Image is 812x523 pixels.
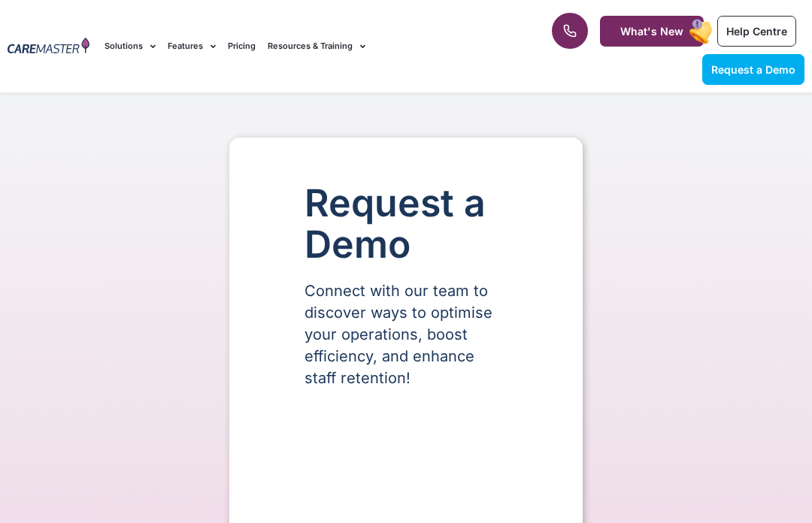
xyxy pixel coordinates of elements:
a: Help Centre [717,16,796,47]
h1: Request a Demo [304,183,507,265]
nav: Menu [105,21,517,71]
a: Pricing [228,21,256,71]
a: Request a Demo [702,54,804,85]
span: What's New [620,25,683,38]
a: Features [168,21,216,71]
img: CareMaster Logo [8,38,89,56]
a: Solutions [105,21,156,71]
p: Connect with our team to discover ways to optimise your operations, boost efficiency, and enhance... [304,280,507,389]
span: Request a Demo [711,63,795,76]
a: Resources & Training [268,21,365,71]
a: What's New [600,16,704,47]
span: Help Centre [726,25,787,38]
